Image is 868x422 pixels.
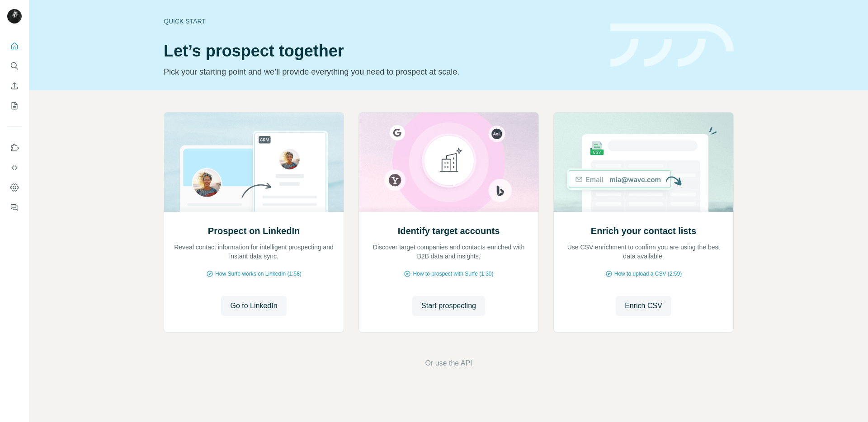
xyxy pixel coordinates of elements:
[553,113,734,212] img: Enrich your contact lists
[215,270,302,278] span: How Surfe works on LinkedIn (1:58)
[7,199,22,216] button: Feedback
[7,58,22,74] button: Search
[208,225,300,237] h2: Prospect on LinkedIn
[614,270,682,278] span: How to upload a CSV (2:59)
[7,78,22,94] button: Enrich CSV
[368,243,529,261] p: Discover target companies and contacts enriched with B2B data and insights.
[7,179,22,196] button: Dashboard
[398,225,500,237] h2: Identify target accounts
[616,296,671,316] button: Enrich CSV
[591,225,696,237] h2: Enrich your contact lists
[230,300,277,311] span: Go to LinkedIn
[412,296,485,316] button: Start prospecting
[7,98,22,114] button: My lists
[221,296,286,316] button: Go to LinkedIn
[7,140,22,156] button: Use Surfe on LinkedIn
[164,17,599,26] div: Quick start
[563,243,724,261] p: Use CSV enrichment to confirm you are using the best data available.
[7,9,22,23] img: Avatar
[7,38,22,54] button: Quick start
[610,23,734,67] img: banner
[173,243,335,261] p: Reveal contact information for intelligent prospecting and instant data sync.
[425,358,472,369] button: Or use the API
[164,113,344,212] img: Prospect on LinkedIn
[164,66,599,78] p: Pick your starting point and we’ll provide everything you need to prospect at scale.
[421,300,476,311] span: Start prospecting
[164,42,599,60] h1: Let’s prospect together
[625,300,662,311] span: Enrich CSV
[359,113,539,212] img: Identify target accounts
[413,270,493,278] span: How to prospect with Surfe (1:30)
[7,159,22,176] button: Use Surfe API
